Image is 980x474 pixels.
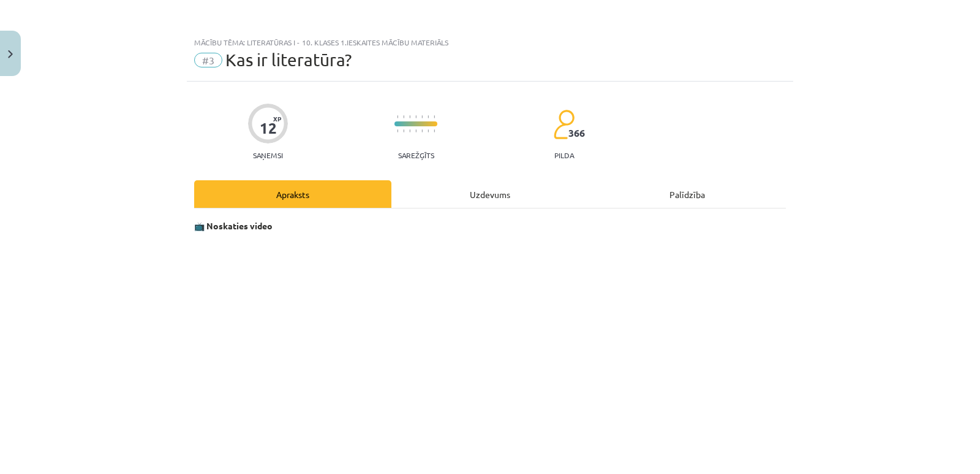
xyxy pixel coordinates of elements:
div: Apraksts [194,180,391,208]
span: #3 [194,53,222,67]
div: 12 [260,120,277,137]
img: icon-short-line-57e1e144782c952c97e751825c79c345078a6d821885a25fce030b3d8c18986b.svg [403,115,404,118]
div: Mācību tēma: Literatūras i - 10. klases 1.ieskaites mācību materiāls [194,38,786,47]
img: students-c634bb4e5e11cddfef0936a35e636f08e4e9abd3cc4e673bd6f9a4125e45ecb1.svg [553,109,575,140]
span: XP [273,115,281,122]
img: icon-short-line-57e1e144782c952c97e751825c79c345078a6d821885a25fce030b3d8c18986b.svg [428,115,429,118]
div: Palīdzība [589,180,786,208]
img: icon-short-line-57e1e144782c952c97e751825c79c345078a6d821885a25fce030b3d8c18986b.svg [409,129,410,132]
img: icon-short-line-57e1e144782c952c97e751825c79c345078a6d821885a25fce030b3d8c18986b.svg [415,129,417,132]
img: icon-short-line-57e1e144782c952c97e751825c79c345078a6d821885a25fce030b3d8c18986b.svg [421,129,423,132]
img: icon-short-line-57e1e144782c952c97e751825c79c345078a6d821885a25fce030b3d8c18986b.svg [409,115,410,118]
img: icon-short-line-57e1e144782c952c97e751825c79c345078a6d821885a25fce030b3d8c18986b.svg [421,115,423,118]
img: icon-short-line-57e1e144782c952c97e751825c79c345078a6d821885a25fce030b3d8c18986b.svg [415,115,417,118]
img: icon-short-line-57e1e144782c952c97e751825c79c345078a6d821885a25fce030b3d8c18986b.svg [403,129,404,132]
p: pilda [554,151,574,159]
strong: 📺 Noskaties video [194,220,273,231]
img: icon-short-line-57e1e144782c952c97e751825c79c345078a6d821885a25fce030b3d8c18986b.svg [434,115,435,118]
p: Saņemsi [248,151,288,159]
img: icon-short-line-57e1e144782c952c97e751825c79c345078a6d821885a25fce030b3d8c18986b.svg [428,129,429,132]
img: icon-short-line-57e1e144782c952c97e751825c79c345078a6d821885a25fce030b3d8c18986b.svg [434,129,435,132]
img: icon-close-lesson-0947bae3869378f0d4975bcd49f059093ad1ed9edebbc8119c70593378902aed.svg [8,50,13,58]
p: Sarežģīts [398,151,434,159]
span: 366 [568,128,585,139]
span: Kas ir literatūra? [225,50,352,70]
img: icon-short-line-57e1e144782c952c97e751825c79c345078a6d821885a25fce030b3d8c18986b.svg [397,115,398,118]
img: icon-short-line-57e1e144782c952c97e751825c79c345078a6d821885a25fce030b3d8c18986b.svg [397,129,398,132]
div: Uzdevums [391,180,589,208]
